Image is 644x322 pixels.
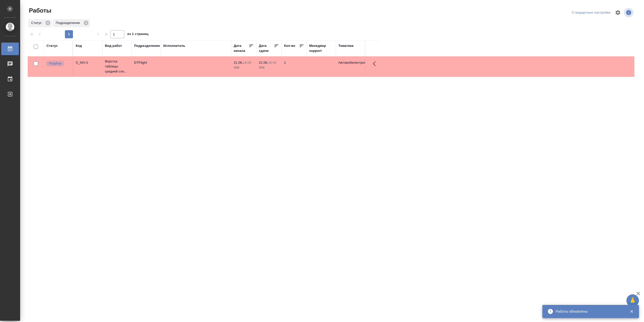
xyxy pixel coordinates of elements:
div: Тематика [338,43,353,48]
p: 16:00 [243,61,251,64]
p: Подразделение [56,20,82,25]
div: Менеджер support [309,43,333,53]
div: Работы обновлены [556,309,622,314]
span: Посмотреть информацию [624,8,634,17]
span: Работы [28,7,51,15]
button: Закрыть [626,309,637,314]
p: 16:45 [268,61,276,64]
div: Кол-во [284,43,295,48]
p: Подбор [49,61,61,66]
div: split button [571,9,612,17]
span: 🙏 [628,295,637,306]
p: 21.08, [259,61,268,64]
div: Вид работ [105,43,122,48]
span: из 1 страниц [127,31,148,38]
span: Настроить таблицу [612,7,624,19]
div: Подразделение [134,43,160,48]
div: Дата сдачи [259,43,274,53]
p: Верстка таблицы средней сло... [105,59,129,74]
div: Исполнитель [163,43,185,48]
div: Дата начала [234,43,249,53]
td: DTPlight [132,58,161,75]
p: Автомобилестроение [338,60,363,65]
p: Статус [31,20,44,25]
div: Статус [47,43,58,48]
div: Можно подбирать исполнителей [45,60,70,67]
p: 2025 [234,65,254,70]
div: S_NIV-2 [76,60,100,65]
div: Подразделение [53,19,90,27]
button: 🙏 [626,294,639,307]
td: 1 [281,58,307,75]
button: Здесь прячутся важные кнопки [370,58,382,70]
p: 2025 [259,65,279,70]
p: 21.08, [234,61,243,64]
div: Код [76,43,82,48]
div: Статус [28,19,52,27]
